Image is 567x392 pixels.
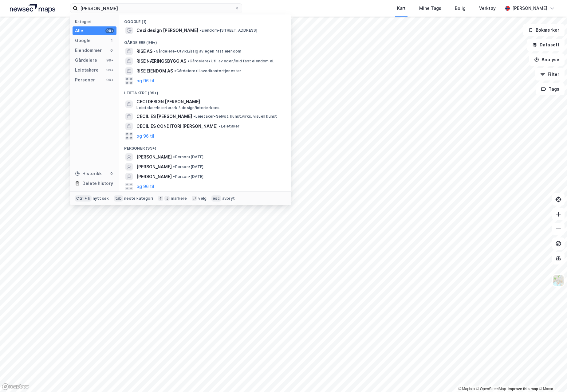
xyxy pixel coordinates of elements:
[136,113,192,120] span: CECILIES [PERSON_NAME]
[136,153,172,161] span: [PERSON_NAME]
[109,38,114,43] div: 1
[173,155,175,159] span: •
[173,164,175,169] span: •
[75,170,102,177] div: Historikk
[75,76,95,84] div: Personer
[154,49,156,53] span: •
[109,48,114,53] div: 0
[136,163,172,171] span: [PERSON_NAME]
[512,5,547,12] div: [PERSON_NAME]
[222,196,235,201] div: avbryt
[187,59,274,64] span: Gårdeiere • Utl. av egen/leid fast eiendom el.
[105,58,114,63] div: 99+
[479,5,496,12] div: Verktøy
[119,141,291,152] div: Personer (99+)
[136,173,172,180] span: [PERSON_NAME]
[75,27,83,34] div: Alle
[136,123,218,130] span: CECILIES CONDITORI [PERSON_NAME]
[527,39,565,51] button: Datasett
[136,183,154,190] button: og 96 til
[173,155,203,159] span: Person • [DATE]
[136,98,284,105] span: CECI DESIGN [PERSON_NAME]
[193,114,195,119] span: •
[119,86,291,97] div: Leietakere (99+)
[124,196,153,201] div: neste kategori
[187,59,189,63] span: •
[553,275,564,286] img: Z
[199,28,201,33] span: •
[136,57,186,65] span: RISE NÆRINGSBYGG AS
[508,387,538,391] a: Improve this map
[171,196,187,201] div: markere
[109,171,114,176] div: 0
[199,28,257,33] span: Eiendom • [STREET_ADDRESS]
[458,387,475,391] a: Mapbox
[173,174,203,179] span: Person • [DATE]
[2,383,29,390] a: Mapbox homepage
[75,57,97,64] div: Gårdeiere
[75,66,99,74] div: Leietakere
[211,195,221,202] div: esc
[75,37,91,44] div: Google
[173,174,175,179] span: •
[136,132,154,140] button: og 96 til
[529,53,565,66] button: Analyse
[173,164,203,169] span: Person • [DATE]
[523,24,565,36] button: Bokmerker
[82,180,113,187] div: Delete history
[536,363,567,392] iframe: Chat Widget
[114,195,123,202] div: tab
[105,77,114,82] div: 99+
[78,4,234,13] input: Søk på adresse, matrikkel, gårdeiere, leietakere eller personer
[136,48,152,55] span: RISE AS
[136,67,173,75] span: RISE EIENDOM AS
[536,83,565,95] button: Tags
[455,5,466,12] div: Bolig
[136,27,198,34] span: Ceci design [PERSON_NAME]
[535,68,565,80] button: Filter
[119,14,291,25] div: Google (1)
[154,49,241,54] span: Gårdeiere • Utvikl./salg av egen fast eiendom
[75,19,116,24] div: Kategori
[219,124,239,129] span: Leietaker
[174,69,176,73] span: •
[119,35,291,46] div: Gårdeiere (99+)
[136,105,220,110] span: Leietaker • Interiørark./-design/interiørkons.
[219,124,221,128] span: •
[93,196,109,201] div: nytt søk
[10,4,55,13] img: logo.a4113a55bc3d86da70a041830d287a7e.svg
[75,195,92,202] div: Ctrl + k
[105,28,114,33] div: 99+
[397,5,406,12] div: Kart
[198,196,207,201] div: velg
[105,68,114,73] div: 99+
[419,5,441,12] div: Mine Tags
[75,47,102,54] div: Eiendommer
[193,114,277,119] span: Leietaker • Selvst. kunst.virks. visuell kunst
[136,77,154,84] button: og 96 til
[174,69,241,73] span: Gårdeiere • Hovedkontortjenester
[476,387,506,391] a: OpenStreetMap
